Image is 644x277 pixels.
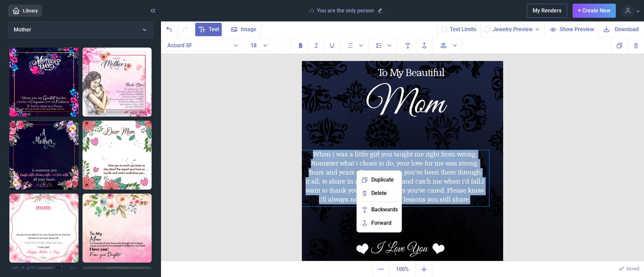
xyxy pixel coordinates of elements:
[598,21,644,37] button: Download
[301,168,489,177] div: Years and years of your support, you’ve been there through
[293,40,309,52] button: Bold
[573,4,616,18] button: + Create New
[209,25,219,33] span: Text
[309,40,324,52] button: Italic
[164,40,244,51] button: Accord SF
[389,261,416,277] button: Actual size
[8,21,153,38] button: Mother
[9,48,78,117] img: Mama was my greatest teacher
[161,21,177,37] button: Undo
[416,261,432,277] button: Zoom in
[83,194,152,263] img: Mom - I'm assured of your love
[359,216,399,230] button: > Forward
[416,38,433,54] button: Forwards
[626,265,639,272] p: Saved
[317,7,374,14] p: You are the only person
[9,121,78,190] img: Mother is someone you laugh with
[391,263,414,276] span: 100%
[527,4,567,18] button: My Renders
[324,40,340,52] button: Underline
[615,25,639,33] span: Download
[359,203,399,216] button: Backwards
[83,48,152,117] img: Thanks mom, for gifting me life
[611,38,628,53] button: Copy
[371,38,397,53] button: Spacing
[247,40,274,51] button: 18
[241,25,256,33] span: Image
[371,176,394,184] span: Duplicate
[628,38,644,53] button: Delete
[359,173,399,187] button: Duplicate
[319,160,479,167] span: matter what i chose to do, your love for me was strong.
[83,121,152,190] img: Dear Mom I love you so much
[353,243,446,257] div: I Love You
[371,206,398,214] span: Backwards
[177,21,194,37] button: Redo
[302,61,503,262] img: b017.jpg
[8,5,42,17] a: Library
[9,194,78,263] img: Message Card Mother day
[493,25,533,33] span: Jewelry Preview
[435,38,463,54] button: Align to page
[361,219,369,227] svg: >
[14,26,31,33] span: Mother
[331,68,492,78] div: To My Beautiful
[167,42,192,49] span: Accord SF
[343,38,369,53] button: Alignment
[545,21,598,37] button: Show Preview
[493,25,541,33] button: Jewelry Preview
[371,219,391,227] span: Forward
[450,25,476,33] button: Text Limits
[223,21,261,37] button: Image
[560,25,594,33] span: Show Preview
[251,42,257,49] span: 18
[301,150,489,206] div: When i was a little girl you taught me right from wrong. No
[400,38,416,54] button: Backwards
[359,187,399,200] button: Delete
[325,86,486,114] div: Mom
[194,21,223,37] button: Text
[373,261,389,277] button: Zoom out
[371,189,387,197] span: Delete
